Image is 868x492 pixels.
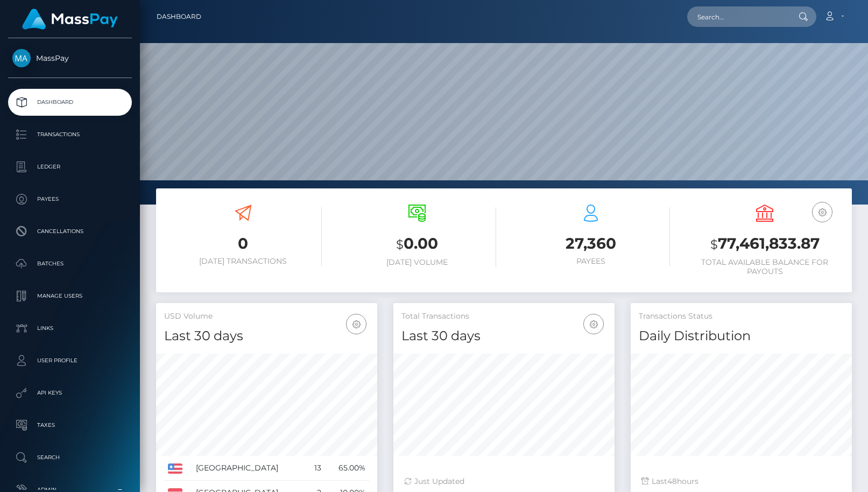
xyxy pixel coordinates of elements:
[687,6,788,27] input: Search...
[8,283,132,310] a: Manage Users
[512,257,670,266] h6: Payees
[8,250,132,277] a: Batches
[325,456,369,481] td: 65.00%
[192,456,307,481] td: [GEOGRAPHIC_DATA]
[686,258,844,276] h6: Total Available Balance for Payouts
[8,218,132,245] a: Cancellations
[639,311,844,322] h5: Transactions Status
[12,449,128,466] p: Search
[8,121,132,148] a: Transactions
[8,379,132,406] a: API Keys
[639,327,844,346] h4: Daily Distribution
[404,476,604,487] div: Just Updated
[22,9,118,30] img: MassPay Logo
[8,347,132,374] a: User Profile
[12,94,128,110] p: Dashboard
[307,456,325,481] td: 13
[641,476,841,487] div: Last hours
[164,257,322,266] h6: [DATE] Transactions
[12,288,128,304] p: Manage Users
[12,353,128,369] p: User Profile
[401,327,606,346] h4: Last 30 days
[12,159,128,175] p: Ledger
[667,476,677,486] span: 48
[12,320,128,336] p: Links
[157,5,201,28] a: Dashboard
[12,256,128,272] p: Batches
[8,153,132,180] a: Ledger
[338,233,496,255] h3: 0.00
[8,412,132,439] a: Taxes
[396,237,404,252] small: $
[164,311,369,322] h5: USD Volume
[12,223,128,240] p: Cancellations
[8,89,132,116] a: Dashboard
[12,385,128,401] p: API Keys
[12,126,128,143] p: Transactions
[338,258,496,267] h6: [DATE] Volume
[401,311,606,322] h5: Total Transactions
[8,186,132,213] a: Payees
[12,49,31,67] img: MassPay
[8,444,132,471] a: Search
[512,233,670,254] h3: 27,360
[12,191,128,207] p: Payees
[686,233,844,255] h3: 77,461,833.87
[8,53,132,63] span: MassPay
[8,315,132,342] a: Links
[168,463,182,473] img: US.png
[12,417,128,433] p: Taxes
[164,233,322,254] h3: 0
[710,237,718,252] small: $
[164,327,369,346] h4: Last 30 days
